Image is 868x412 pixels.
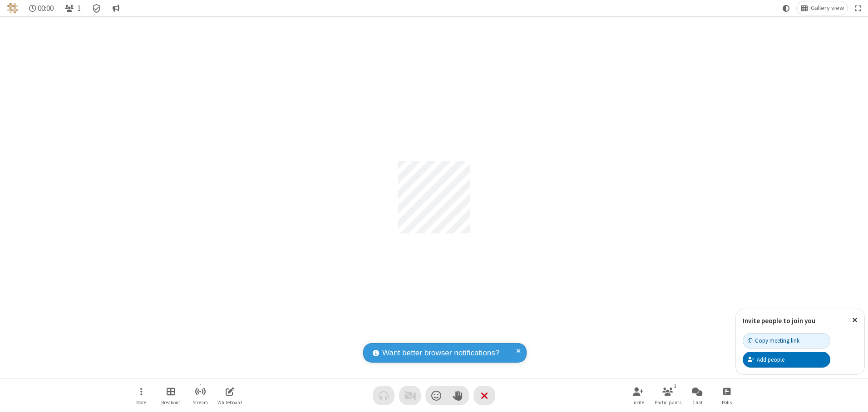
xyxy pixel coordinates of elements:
[654,383,681,408] button: Open participant list
[743,316,815,325] label: Invite people to join you
[447,386,469,405] button: Raise hand
[108,1,123,15] button: Conversation
[722,400,732,405] span: Polls
[684,383,711,408] button: Open chat
[845,309,864,331] button: Close popover
[473,386,495,405] button: End or leave meeting
[425,386,447,405] button: Send a reaction
[692,400,703,405] span: Chat
[625,383,652,408] button: Invite participants (Alt+I)
[399,386,421,405] button: Video
[382,347,499,359] span: Want better browser notifications?
[632,400,644,405] span: Invite
[655,400,681,405] span: Participants
[136,400,146,405] span: More
[161,400,180,405] span: Breakout
[811,5,844,12] span: Gallery view
[743,333,830,349] button: Copy meeting link
[157,383,184,408] button: Manage Breakout Rooms
[713,383,740,408] button: Open poll
[192,400,208,405] span: Stream
[743,352,830,367] button: Add people
[128,383,155,408] button: Open menu
[851,1,865,15] button: Fullscreen
[216,383,243,408] button: Open shared whiteboard
[61,1,84,15] button: Open participant list
[38,4,54,13] span: 00:00
[797,1,848,15] button: Change layout
[77,4,81,13] span: 1
[187,383,214,408] button: Start streaming
[217,400,242,405] span: Whiteboard
[779,1,794,15] button: Using system theme
[25,1,58,15] div: Timer
[88,1,105,15] div: Meeting details Encryption enabled
[7,3,18,14] img: QA Selenium DO NOT DELETE OR CHANGE
[671,382,679,390] div: 1
[748,336,799,345] div: Copy meeting link
[373,386,395,405] button: Audio problem - check your Internet connection or call by phone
